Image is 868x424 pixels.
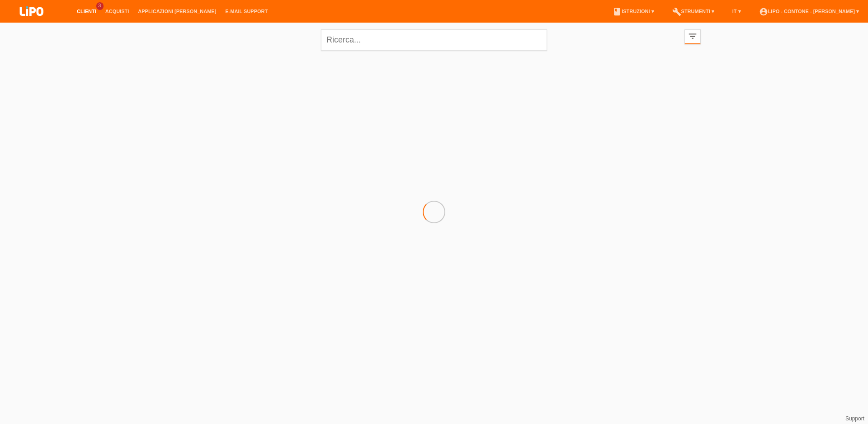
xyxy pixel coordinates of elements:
[72,9,101,14] a: Clienti
[101,9,134,14] a: Acquisti
[613,7,622,16] i: book
[221,9,272,14] a: E-mail Support
[133,9,221,14] a: Applicazioni [PERSON_NAME]
[728,9,745,14] a: IT ▾
[845,415,864,422] a: Support
[759,7,768,16] i: account_circle
[688,31,698,41] i: filter_list
[608,9,658,14] a: bookIstruzioni ▾
[755,9,863,14] a: account_circleLIPO - Contone - [PERSON_NAME] ▾
[672,7,681,16] i: build
[96,2,104,10] span: 3
[321,29,547,51] input: Ricerca...
[9,19,54,25] a: LIPO pay
[668,9,719,14] a: buildStrumenti ▾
